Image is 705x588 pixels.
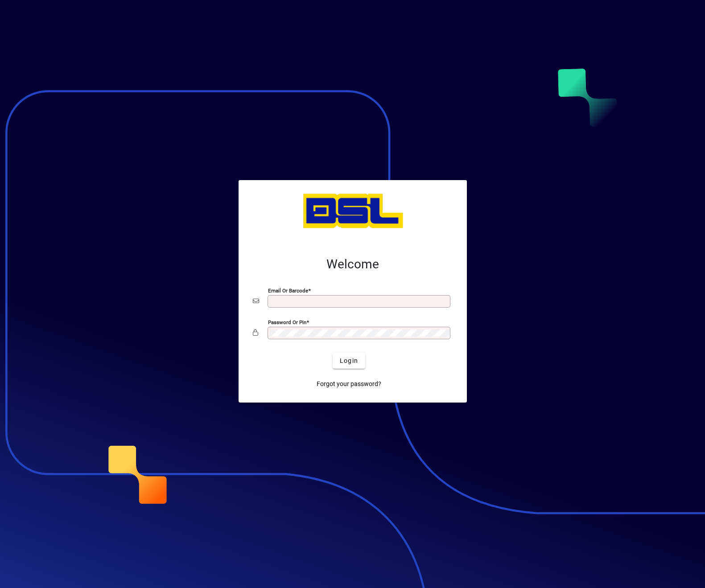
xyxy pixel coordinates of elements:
mat-label: Password or Pin [268,319,306,325]
mat-label: Email or Barcode [268,288,308,294]
button: Login [333,353,365,369]
a: Forgot your password? [313,376,385,392]
h2: Welcome [253,257,453,272]
span: Login [340,356,358,366]
span: Forgot your password? [317,379,381,389]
